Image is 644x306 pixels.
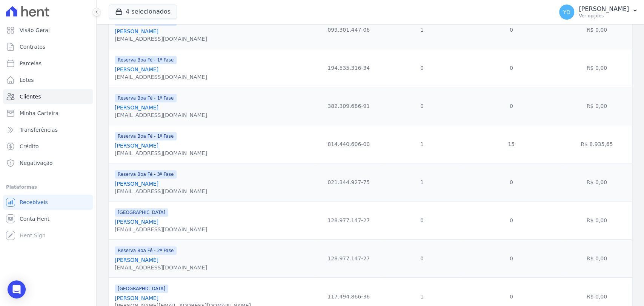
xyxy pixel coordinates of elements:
[579,13,629,19] p: Ver opções
[383,239,461,277] td: 0
[20,159,53,167] span: Negativação
[115,149,207,157] div: [EMAIL_ADDRESS][DOMAIN_NAME]
[315,201,383,239] td: 128.977.147-27
[315,11,383,49] td: 099.301.447-06
[3,139,93,154] a: Crédito
[561,125,632,163] td: R$ 8.935,65
[115,219,158,225] a: [PERSON_NAME]
[115,257,158,263] a: [PERSON_NAME]
[3,122,93,137] a: Transferências
[115,181,158,187] a: [PERSON_NAME]
[115,132,177,140] span: Reserva Boa Fé - 1ª Fase
[315,163,383,201] td: 021.344.927-75
[109,5,177,19] button: 4 selecionados
[20,198,48,206] span: Recebíveis
[3,56,93,71] a: Parcelas
[115,208,168,217] span: [GEOGRAPHIC_DATA]
[115,143,158,149] a: [PERSON_NAME]
[3,155,93,171] a: Negativação
[115,111,207,119] div: [EMAIL_ADDRESS][DOMAIN_NAME]
[115,56,177,64] span: Reserva Boa Fé - 1ª Fase
[20,215,49,223] span: Conta Hent
[20,60,41,67] span: Parcelas
[461,239,561,277] td: 0
[383,11,461,49] td: 1
[115,170,177,178] span: Reserva Boa Fé - 3ª Fase
[561,11,632,49] td: R$ 0,00
[579,5,629,13] p: [PERSON_NAME]
[3,23,93,38] a: Visão Geral
[383,87,461,125] td: 0
[553,2,644,23] button: YD [PERSON_NAME] Ver opções
[115,284,168,293] span: [GEOGRAPHIC_DATA]
[561,87,632,125] td: R$ 0,00
[461,87,561,125] td: 0
[383,163,461,201] td: 1
[6,183,90,192] div: Plataformas
[315,49,383,87] td: 194.535.316-34
[315,125,383,163] td: 814.440.606-00
[20,93,41,100] span: Clientes
[3,195,93,210] a: Recebíveis
[383,201,461,239] td: 0
[383,125,461,163] td: 1
[461,163,561,201] td: 0
[115,226,207,233] div: [EMAIL_ADDRESS][DOMAIN_NAME]
[115,188,207,195] div: [EMAIL_ADDRESS][DOMAIN_NAME]
[115,28,158,34] a: [PERSON_NAME]
[115,66,158,72] a: [PERSON_NAME]
[20,143,39,150] span: Crédito
[8,280,26,298] div: Open Intercom Messenger
[563,9,570,15] span: YD
[3,211,93,226] a: Conta Hent
[20,43,45,51] span: Contratos
[20,26,50,34] span: Visão Geral
[115,246,177,255] span: Reserva Boa Fé - 2ª Fase
[3,39,93,54] a: Contratos
[115,105,158,111] a: [PERSON_NAME]
[20,109,58,117] span: Minha Carteira
[561,163,632,201] td: R$ 0,00
[561,239,632,277] td: R$ 0,00
[115,295,158,301] a: [PERSON_NAME]
[20,76,34,84] span: Lotes
[3,72,93,88] a: Lotes
[461,201,561,239] td: 0
[3,106,93,121] a: Minha Carteira
[383,49,461,87] td: 0
[115,94,177,102] span: Reserva Boa Fé - 1ª Fase
[461,125,561,163] td: 15
[561,201,632,239] td: R$ 0,00
[315,87,383,125] td: 382.309.686-91
[20,126,58,134] span: Transferências
[461,49,561,87] td: 0
[561,49,632,87] td: R$ 0,00
[115,264,207,271] div: [EMAIL_ADDRESS][DOMAIN_NAME]
[115,35,207,43] div: [EMAIL_ADDRESS][DOMAIN_NAME]
[461,11,561,49] td: 0
[315,239,383,277] td: 128.977.147-27
[3,89,93,104] a: Clientes
[115,73,207,81] div: [EMAIL_ADDRESS][DOMAIN_NAME]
